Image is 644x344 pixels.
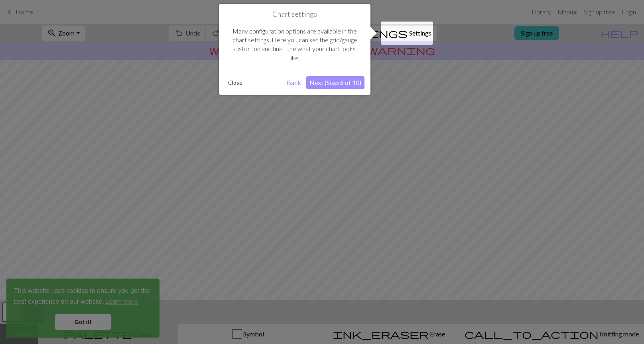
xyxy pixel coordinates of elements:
h1: Chart settings [225,10,364,19]
div: Chart settings [219,4,370,95]
button: Close [225,77,246,89]
button: Back [284,76,304,89]
button: Next (Step 6 of 10) [306,76,364,89]
div: Many configuration options are available in the chart settings. Here you can set the grid/gauge d... [225,19,364,71]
